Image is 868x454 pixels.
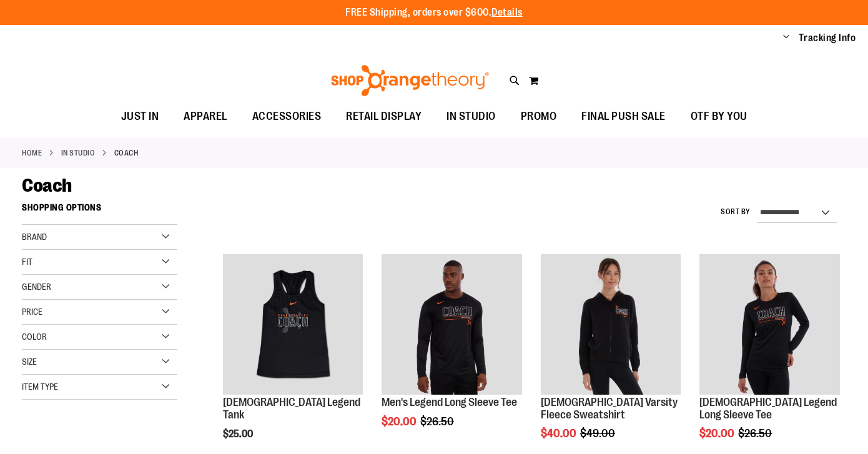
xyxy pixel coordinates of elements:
[22,307,42,317] span: Price
[121,102,159,131] span: JUST IN
[240,102,334,131] a: ACCESSORIES
[223,396,360,421] a: [DEMOGRAPHIC_DATA] Legend Tank
[171,102,240,131] a: APPAREL
[109,102,172,131] a: JUST IN
[22,300,177,325] div: Price
[699,396,837,421] a: [DEMOGRAPHIC_DATA] Legend Long Sleeve Tee
[799,31,856,45] a: Tracking Info
[114,147,139,159] strong: Coach
[434,102,508,131] a: IN STUDIO
[22,250,177,275] div: Fit
[382,415,418,428] span: $20.00
[22,375,177,400] div: Item Type
[691,102,747,131] span: OTF BY YOU
[184,102,227,131] span: APPAREL
[329,65,491,96] img: Shop Orangetheory
[382,254,521,394] img: OTF Mens Coach FA22 Legend 2.0 LS Tee - Black primary image
[22,350,177,375] div: Size
[569,102,678,131] a: FINAL PUSH SALE
[22,147,42,159] a: Home
[223,254,363,396] a: OTF Ladies Coach FA23 Legend Tank - Black primary image
[580,427,617,440] span: $49.00
[223,428,255,440] span: $25.00
[699,254,839,396] a: OTF Ladies Coach FA22 Legend LS Tee - Black primary image
[541,427,578,440] span: $40.00
[22,275,177,300] div: Gender
[541,396,678,421] a: [DEMOGRAPHIC_DATA] Varsity Fleece Sweatshirt
[678,102,760,131] a: OTF BY YOU
[22,197,177,225] strong: Shopping Options
[541,254,681,394] img: OTF Ladies Coach FA22 Varsity Fleece Full Zip - Black primary image
[22,332,47,342] span: Color
[252,102,322,131] span: ACCESSORIES
[491,7,523,18] a: Details
[22,357,37,367] span: Size
[382,254,521,396] a: OTF Mens Coach FA22 Legend 2.0 LS Tee - Black primary image
[521,102,557,131] span: PROMO
[699,254,839,394] img: OTF Ladies Coach FA22 Legend LS Tee - Black primary image
[783,32,789,44] button: Account menu
[581,102,666,131] span: FINAL PUSH SALE
[699,427,736,440] span: $20.00
[333,102,434,131] a: RETAIL DISPLAY
[738,427,774,440] span: $26.50
[345,6,523,20] p: FREE Shipping, orders over $600.
[22,257,32,267] span: Fit
[420,415,456,428] span: $26.50
[22,175,72,196] span: Coach
[508,102,570,131] a: PROMO
[22,225,177,250] div: Brand
[541,254,681,396] a: OTF Ladies Coach FA22 Varsity Fleece Full Zip - Black primary image
[223,254,363,394] img: OTF Ladies Coach FA23 Legend Tank - Black primary image
[22,382,58,392] span: Item Type
[61,147,96,159] a: IN STUDIO
[22,325,177,350] div: Color
[22,232,47,242] span: Brand
[382,396,517,408] a: Men's Legend Long Sleeve Tee
[721,207,751,217] label: Sort By
[346,102,422,131] span: RETAIL DISPLAY
[22,282,51,292] span: Gender
[446,102,496,131] span: IN STUDIO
